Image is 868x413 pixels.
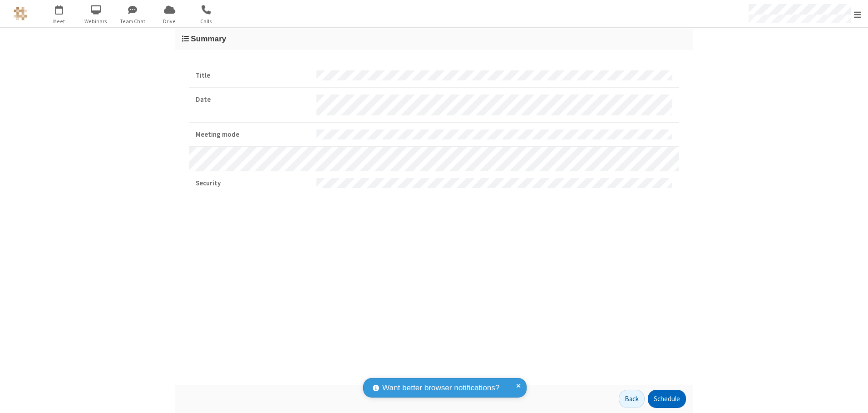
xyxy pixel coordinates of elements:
span: Drive [153,17,187,25]
button: Back [619,390,645,408]
strong: Date [196,95,310,105]
span: Team Chat [116,17,150,25]
strong: Security [196,178,310,189]
button: Schedule [648,390,686,408]
img: QA Selenium DO NOT DELETE OR CHANGE [14,7,27,20]
strong: Meeting mode [196,129,310,140]
span: Want better browser notifications? [382,382,499,394]
span: Calls [189,17,223,25]
span: Webinars [79,17,113,25]
span: Summary [191,34,226,43]
strong: Title [196,70,310,81]
span: Meet [42,17,76,25]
